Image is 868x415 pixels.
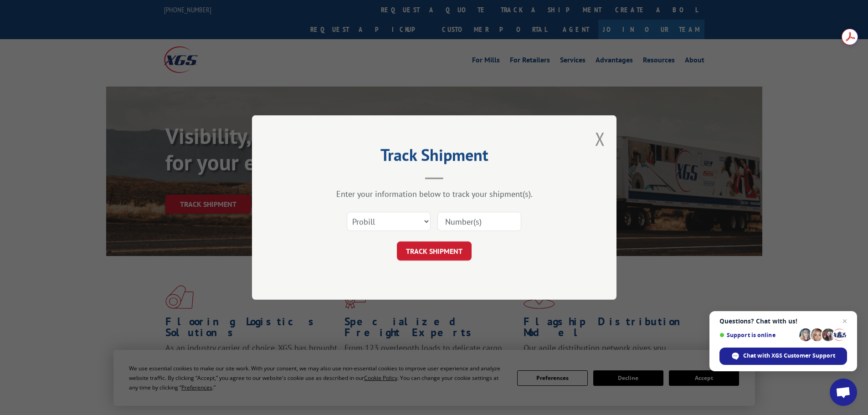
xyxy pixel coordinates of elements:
div: Enter your information below to track your shipment(s). [298,189,571,199]
div: Open chat [830,379,857,406]
span: Support is online [719,332,796,338]
span: Questions? Chat with us! [719,318,847,325]
button: Close modal [595,127,605,151]
button: TRACK SHIPMENT [397,241,472,261]
input: Number(s) [437,212,521,231]
h2: Track Shipment [298,149,571,166]
div: Chat with XGS Customer Support [719,348,847,365]
span: Close chat [839,316,850,327]
span: Chat with XGS Customer Support [743,352,835,360]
